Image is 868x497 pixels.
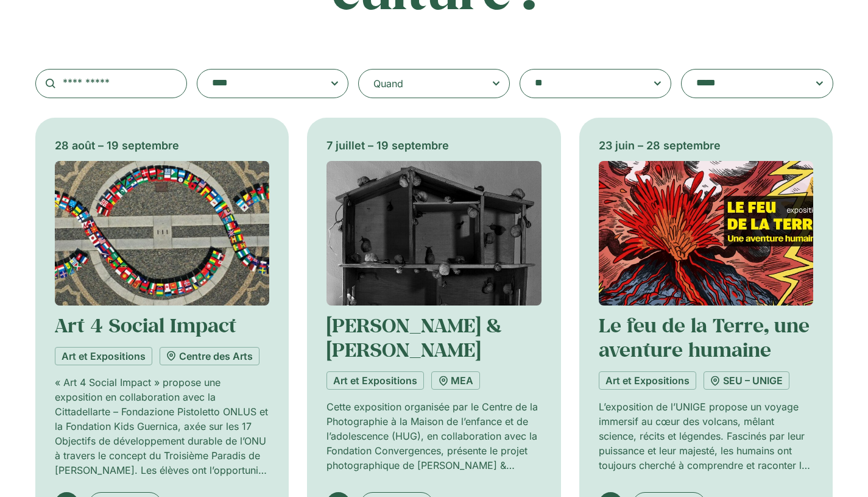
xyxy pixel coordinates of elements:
div: 23 juin – 28 septembre [599,137,814,154]
a: [PERSON_NAME] & [PERSON_NAME] [326,312,502,362]
p: L’exposition de l’UNIGE propose un voyage immersif au cœur des volcans, mêlant science, récits et... [599,399,814,473]
a: Art et Expositions [55,347,152,365]
textarea: Search [696,75,794,92]
textarea: Search [212,75,309,92]
a: SEU – UNIGE [704,371,789,390]
div: 28 août – 19 septembre [55,137,270,154]
p: « Art 4 Social Impact » propose une exposition en collaboration avec la Cittadellarte – Fondazion... [55,375,270,477]
div: Quand [373,76,403,91]
a: MEA [431,371,480,390]
a: Centre des Arts [160,347,259,365]
textarea: Search [535,75,632,92]
a: Art et Expositions [326,371,424,390]
a: Art et Expositions [599,371,696,390]
a: Art 4 Social Impact [55,312,236,338]
img: Coolturalia - Sabine Hess & Nicolas Polli [326,161,542,306]
div: 7 juillet – 19 septembre [326,137,542,154]
a: Le feu de la Terre, une aventure humaine [599,312,810,362]
p: Cette exposition organisée par le Centre de la Photographie à la Maison de l’enfance et de l’adol... [326,399,542,473]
